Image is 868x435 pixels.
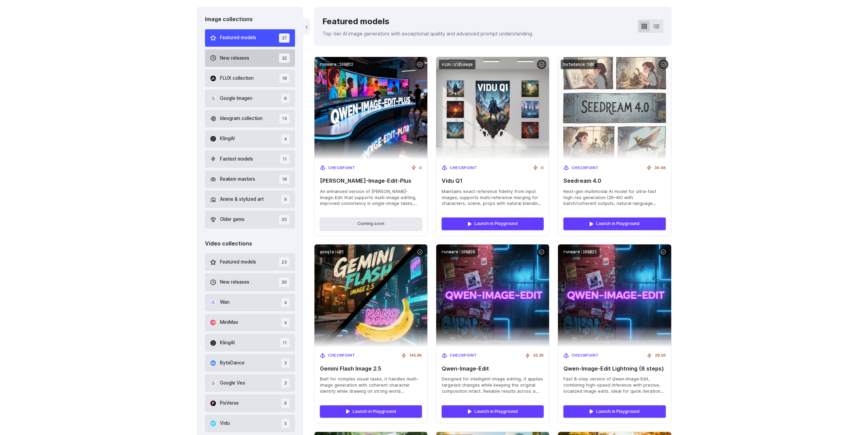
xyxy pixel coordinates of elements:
[320,178,422,184] span: [PERSON_NAME]-Image-Edit-Plus
[220,258,256,266] span: Featured models
[558,57,671,160] img: Seedream 4.0
[205,273,295,291] button: New releases 36
[317,247,347,257] code: google:4@1
[320,217,422,230] button: Coming soon
[320,189,422,207] span: An enhanced version of [PERSON_NAME]-Image-Edit that supports multi-image editing, improved consi...
[419,165,422,171] span: 0
[442,376,544,394] span: Designed for intelligent image editing, it applies targeted changes while keeping the original co...
[220,359,245,367] span: ByteDance
[205,70,295,87] button: FLUX collection 18
[282,419,290,428] span: 5
[439,247,478,257] code: runware:108@20
[220,155,253,163] span: Fastest models
[205,130,295,148] button: KlingAI 4
[450,352,477,359] span: Checkpoint
[220,95,252,102] span: Google Imagen
[205,334,295,351] button: KlingAI 11
[442,189,544,207] span: Maintains exact reference fidelity from input images; supports multi‑reference merging for charac...
[220,279,249,286] span: New releases
[281,318,290,327] span: 4
[409,352,422,359] span: 145.8K
[205,374,295,392] button: Google Veo 3
[541,165,544,171] span: 0
[442,178,544,184] span: Vidu Q1
[205,29,295,47] button: Featured models 37
[205,15,295,24] div: Image collections
[563,189,665,207] span: Next-gen multimodal AI model for ultra-fast high-res generation (2K–4K) with batch/coherent outpu...
[205,211,295,228] button: Older gems 20
[205,49,295,67] button: New releases 32
[442,217,544,230] a: Launch in Playground
[322,15,533,28] div: Featured models
[279,54,290,63] span: 32
[279,277,290,287] span: 36
[563,376,665,394] span: Fast 8-step version of Qwen‑Image‑Edit, combining high-speed inference with precise, localized im...
[317,60,356,70] code: runware:108@22
[436,244,549,347] img: Qwen‑Image‑Edit
[205,253,295,271] button: Featured models 23
[220,339,235,347] span: KlingAI
[281,195,290,204] span: 9
[205,394,295,412] button: PixVerse 6
[558,244,671,347] img: Qwen‑Image‑Edit Lightning (8 steps)
[322,30,533,37] p: Top-tier AI image generators with exceptional quality and advanced prompt understanding.
[442,365,544,372] span: Qwen‑Image‑Edit
[205,415,295,432] button: Vidu 5
[279,74,290,83] span: 18
[533,352,544,359] span: 33.2K
[320,365,422,372] span: Gemini Flash Image 2.5
[654,165,666,171] span: 30.4K
[279,257,290,267] span: 23
[220,319,238,326] span: MiniMax
[205,90,295,107] button: Google Imagen 6
[220,135,235,142] span: KlingAI
[281,399,290,408] span: 6
[320,405,422,418] a: Launch in Playground
[450,165,477,171] span: Checkpoint
[205,294,295,311] button: Wan 4
[279,33,290,43] span: 37
[442,405,544,418] a: Launch in Playground
[563,178,665,184] span: Seedream 4.0
[205,150,295,168] button: Fastest models 11
[328,352,355,359] span: Checkpoint
[279,175,290,184] span: 18
[314,57,427,160] img: Qwen-Image-Edit-Plus
[205,191,295,208] button: Anime & stylized art 9
[328,165,355,171] span: Checkpoint
[220,400,239,407] span: PixVerse
[220,176,255,183] span: Realism masters
[220,420,230,427] span: Vidu
[220,34,256,42] span: Featured models
[436,57,549,160] img: Vidu Q1
[281,378,290,388] span: 3
[220,196,264,203] span: Anime & stylized art
[280,154,290,164] span: 11
[220,216,245,223] span: Older gems
[279,215,290,224] span: 20
[314,244,427,347] img: Gemini Flash Image 2.5
[280,338,290,347] span: 11
[572,165,599,171] span: Checkpoint
[220,115,263,122] span: Ideogram collection
[205,354,295,372] button: ByteDance 3
[281,298,290,307] span: 4
[281,134,290,144] span: 4
[561,247,600,257] code: runware:108@21
[572,352,599,359] span: Checkpoint
[563,365,665,372] span: Qwen‑Image‑Edit Lightning (8 steps)
[303,18,310,34] button: ‹
[320,376,422,394] span: Built for complex visual tasks, it handles multi-image generation with coherent character identit...
[563,217,665,230] a: Launch in Playground
[561,60,597,70] code: bytedance:5@0
[281,94,290,103] span: 6
[220,299,230,306] span: Wan
[281,358,290,367] span: 3
[563,405,665,418] a: Launch in Playground
[205,110,295,127] button: Ideogram collection 13
[655,352,666,359] span: 29.5K
[205,239,295,248] div: Video collections
[220,75,254,82] span: FLUX collection
[279,114,290,123] span: 13
[205,170,295,188] button: Realism masters 18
